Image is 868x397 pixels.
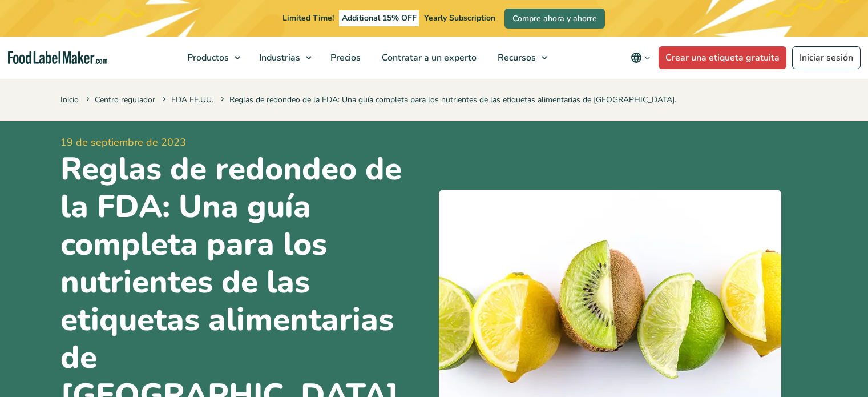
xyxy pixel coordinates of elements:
a: Contratar a un experto [372,37,485,79]
a: Centro regulador [95,94,155,105]
a: Crear una etiqueta gratuita [659,46,786,69]
button: Change language [623,46,659,69]
span: Reglas de redondeo de la FDA: Una guía completa para los nutrientes de las etiquetas alimentarias... [219,94,676,105]
span: Limited Time! [282,13,334,23]
a: Iniciar sesión [792,46,861,69]
span: Yearly Subscription [424,13,495,23]
span: Additional 15% OFF [339,10,419,26]
span: Recursos [494,51,537,64]
a: Industrias [249,37,317,79]
a: FDA EE.UU. [171,94,213,105]
a: Recursos [487,37,553,79]
span: Contratar a un experto [378,51,478,64]
a: Inicio [60,94,79,105]
a: Food Label Maker homepage [8,51,107,65]
span: Productos [184,51,230,64]
a: Precios [320,37,369,79]
span: Industrias [256,51,301,64]
a: Compre ahora y ahorre [504,9,605,29]
span: Precios [327,51,362,64]
span: 19 de septiembre de 2023 [60,135,430,150]
a: Productos [177,37,246,79]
